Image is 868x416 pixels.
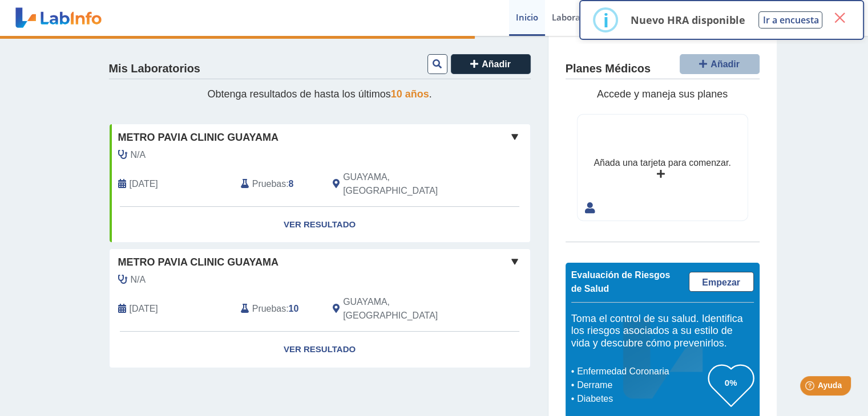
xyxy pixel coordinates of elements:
button: Añadir [451,54,531,74]
li: Enfermedad Coronaria [574,365,708,378]
b: 8 [289,179,294,189]
span: Añadir [482,59,511,69]
div: Añada una tarjeta para comenzar. [594,156,730,170]
h3: 0% [708,376,754,390]
span: 2025-05-21 [130,302,158,316]
span: Añadir [710,59,740,69]
span: Empezar [702,278,740,287]
span: Metro Pavia Clinic Guayama [118,130,278,145]
button: Ir a encuesta [758,11,822,28]
span: 10 años [391,88,429,100]
span: Accede y maneja sus planes [597,88,728,100]
h4: Mis Laboratorios [109,62,200,76]
span: Pruebas [252,177,286,191]
span: N/A [131,273,146,287]
a: Ver Resultado [110,207,530,243]
button: Close this dialog [829,7,850,28]
span: Evaluación de Riesgos de Salud [571,270,671,293]
span: Pruebas [252,302,286,316]
span: 2025-06-19 [130,177,158,191]
iframe: Help widget launcher [766,372,855,403]
a: Empezar [689,272,754,292]
span: GUAYAMA, PR [343,295,469,323]
h5: Toma el control de su salud. Identifica los riesgos asociados a su estilo de vida y descubre cómo... [571,313,754,350]
div: i [603,10,608,30]
span: N/A [131,148,146,162]
div: : [232,295,324,323]
li: Derrame [574,378,708,392]
h4: Planes Médicos [566,62,651,76]
li: Diabetes [574,392,708,406]
div: : [232,170,324,198]
b: 10 [289,304,299,313]
span: GUAYAMA, PR [343,170,469,198]
p: Nuevo HRA disponible [630,13,745,27]
span: Metro Pavia Clinic Guayama [118,255,278,270]
a: Ver Resultado [110,332,530,368]
button: Añadir [680,54,760,74]
span: Obtenga resultados de hasta los últimos . [207,88,431,100]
